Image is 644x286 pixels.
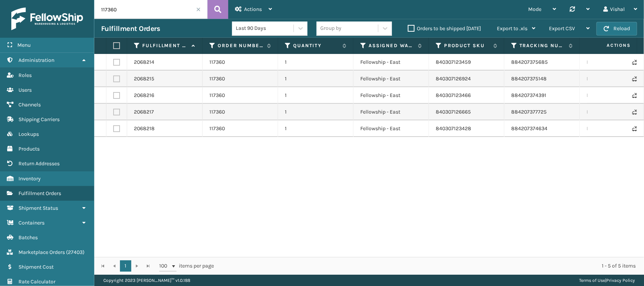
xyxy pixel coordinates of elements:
div: 1 - 5 of 5 items [225,262,636,270]
a: 840307123459 [436,59,471,65]
a: 884207375148 [511,75,547,82]
i: Never Shipped [632,60,637,65]
button: Reload [596,22,637,35]
span: Administration [18,57,54,63]
td: 1 [278,120,354,137]
span: Batches [18,234,38,241]
span: Rate Calculator [18,278,55,285]
div: | [579,275,635,286]
td: 1 [278,54,354,71]
a: 840307123428 [436,125,471,132]
td: 1 [278,104,354,120]
a: 884207374391 [511,92,546,98]
label: Quantity [293,42,339,49]
span: Export CSV [549,25,575,32]
a: 2068215 [134,75,154,83]
a: 2068217 [134,108,154,116]
td: 1 [278,71,354,87]
span: Export to .xls [497,25,527,32]
td: 1 [278,87,354,104]
label: Product SKU [444,42,490,49]
a: 884207375685 [511,59,548,65]
span: Roles [18,72,32,78]
a: 2068218 [134,125,155,132]
span: Shipping Carriers [18,116,60,123]
i: Never Shipped [632,76,637,81]
label: Orders to be shipped [DATE] [408,25,481,32]
td: Fellowship - East [354,104,429,120]
span: Shipment Cost [18,264,54,270]
a: 2068214 [134,58,154,66]
a: 117360 [209,125,225,132]
a: 1 [120,260,131,272]
label: Assigned Warehouse [369,42,414,49]
label: Tracking Number [520,42,565,49]
a: 840307126924 [436,75,471,82]
span: Containers [18,220,45,226]
a: 2068216 [134,92,154,99]
h3: Fulfillment Orders [101,24,160,33]
i: Never Shipped [632,93,637,98]
td: Fellowship - East [354,54,429,71]
span: Channels [18,101,41,108]
a: 117360 [209,92,225,99]
a: 840307123466 [436,92,471,98]
div: Group by [320,25,341,32]
td: Fellowship - East [354,120,429,137]
a: Terms of Use [579,278,605,283]
i: Never Shipped [632,126,637,131]
a: 884207377725 [511,109,547,115]
span: Fulfillment Orders [18,190,61,197]
a: 884207374634 [511,125,547,132]
a: 117360 [209,75,225,83]
span: Return Addresses [18,160,60,167]
div: Last 90 Days [236,25,294,32]
span: Lookups [18,131,39,137]
a: 117360 [209,58,225,66]
a: 117360 [209,108,225,116]
span: Mode [528,6,541,12]
label: Fulfillment Order Id [142,42,188,49]
span: 100 [159,262,171,270]
span: items per page [159,260,214,272]
span: Actions [244,6,262,12]
td: Fellowship - East [354,71,429,87]
td: Fellowship - East [354,87,429,104]
a: Privacy Policy [606,278,635,283]
span: Menu [17,42,31,48]
span: Shipment Status [18,205,58,211]
span: ( 27403 ) [66,249,85,255]
span: Inventory [18,175,41,182]
i: Never Shipped [632,109,637,115]
label: Order Number [218,42,263,49]
span: Users [18,87,32,93]
span: Marketplace Orders [18,249,65,255]
a: 840307126665 [436,109,471,115]
img: logo [11,8,83,30]
span: Products [18,146,40,152]
span: Actions [583,39,635,52]
p: Copyright 2023 [PERSON_NAME]™ v 1.0.188 [103,275,190,286]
